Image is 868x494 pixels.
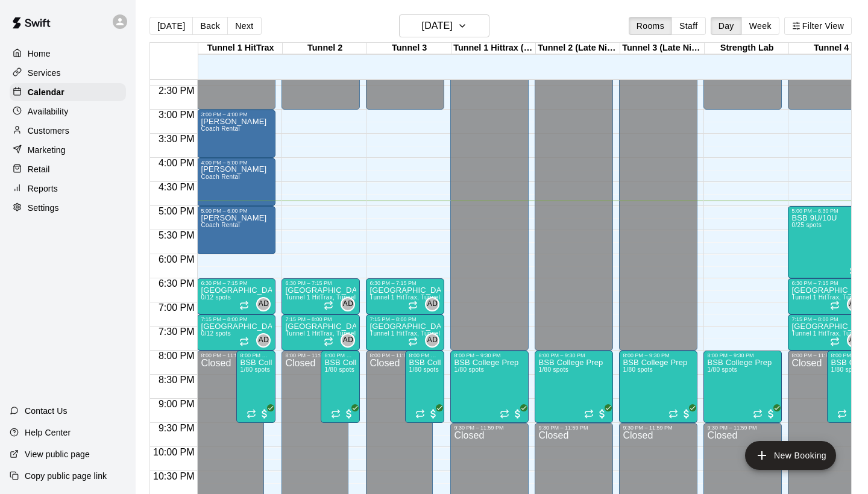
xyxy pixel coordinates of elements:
[343,334,353,346] span: AD
[28,144,66,156] p: Marketing
[454,425,525,431] div: 9:30 PM – 11:59 PM
[425,333,439,348] div: Adrian DeWald
[370,316,441,322] div: 7:15 PM – 8:00 PM
[847,297,861,311] div: Adrian DeWald
[745,441,836,470] button: add
[427,298,438,310] span: AD
[197,278,275,314] div: 6:30 PM – 7:15 PM: Sandlot Academy
[156,254,198,264] span: 6:00 PM
[10,64,126,82] div: Services
[201,208,272,214] div: 5:00 PM – 6:00 PM
[399,14,489,37] button: [DATE]
[500,409,509,419] span: Recurring event
[408,337,418,346] span: Recurring event
[454,352,525,358] div: 8:00 PM – 9:30 PM
[156,278,198,289] span: 6:30 PM
[671,17,706,35] button: Staff
[201,125,240,132] span: Coach Rental
[156,134,198,144] span: 3:30 PM
[283,43,367,54] div: Tunnel 2
[236,351,275,423] div: 8:00 PM – 9:30 PM: BSB College Prep
[791,352,851,358] div: 8:00 PM – 11:59 PM
[28,125,69,137] p: Customers
[197,110,275,158] div: 3:00 PM – 4:00 PM: Alec Smith
[370,330,582,337] span: Tunnel 1 HitTrax, Tunnel 2, Tunnel 3, Tunnel 4, Tunnel 5, Tunnel 6- Hittrax
[10,160,126,178] a: Retail
[451,43,536,54] div: Tunnel 1 Hittrax (Late Night)
[197,206,275,254] div: 5:00 PM – 6:00 PM: Alec Smith
[788,314,866,351] div: 7:15 PM – 8:00 PM: Sandlot Academy
[753,409,763,419] span: Recurring event
[197,158,275,206] div: 4:00 PM – 5:00 PM: Alec Smith
[538,366,568,373] span: 1/80 spots filled
[28,183,58,195] p: Reports
[343,408,355,420] span: All customers have paid
[25,427,71,439] p: Help Center
[261,333,271,348] span: Adrian DeWald
[10,45,126,63] a: Home
[259,408,271,420] span: All customers have paid
[156,182,198,192] span: 4:30 PM
[584,409,594,419] span: Recurring event
[28,163,50,175] p: Retail
[370,280,441,286] div: 6:30 PM – 7:15 PM
[536,43,620,54] div: Tunnel 2 (Late Night)
[10,83,126,101] a: Calendar
[827,351,866,423] div: 8:00 PM – 9:30 PM: BSB College Prep
[156,302,198,313] span: 7:00 PM
[285,352,345,358] div: 8:00 PM – 11:59 PM
[422,17,453,34] h6: [DATE]
[10,122,126,140] a: Customers
[788,278,866,314] div: 6:30 PM – 7:15 PM: Sandlot Academy
[830,301,840,310] span: Recurring event
[150,471,197,481] span: 10:30 PM
[192,17,228,35] button: Back
[341,333,355,348] div: Adrian DeWald
[201,316,272,322] div: 7:15 PM – 8:00 PM
[281,278,360,314] div: 6:30 PM – 7:15 PM: Sandlot Academy
[156,158,198,168] span: 4:00 PM
[321,351,360,423] div: 8:00 PM – 9:30 PM: BSB College Prep
[25,405,68,417] p: Contact Us
[156,351,198,361] span: 8:00 PM
[227,17,261,35] button: Next
[343,298,353,310] span: AD
[366,278,444,314] div: 6:30 PM – 7:15 PM: Sandlot Academy
[538,425,609,431] div: 9:30 PM – 11:59 PM
[430,333,439,348] span: Adrian DeWald
[28,86,64,98] p: Calendar
[788,206,866,278] div: 5:00 PM – 6:30 PM: BSB 9U/10U
[331,409,341,419] span: Recurring event
[150,447,197,457] span: 10:00 PM
[197,314,275,351] div: 7:15 PM – 8:00 PM: Sandlot Academy
[285,294,498,301] span: Tunnel 1 HitTrax, Tunnel 2, Tunnel 3, Tunnel 4, Tunnel 5, Tunnel 6- Hittrax
[10,180,126,198] a: Reports
[370,294,582,301] span: Tunnel 1 HitTrax, Tunnel 2, Tunnel 3, Tunnel 4, Tunnel 5, Tunnel 6- Hittrax
[10,141,126,159] a: Marketing
[28,202,59,214] p: Settings
[28,105,69,117] p: Availability
[239,337,249,346] span: Recurring event
[409,352,441,358] div: 8:00 PM – 9:30 PM
[784,17,852,35] button: Filter View
[25,448,90,460] p: View public page
[156,423,198,433] span: 9:30 PM
[619,351,697,423] div: 8:00 PM – 9:30 PM: BSB College Prep
[201,294,230,301] span: 0/12 spots filled
[668,409,678,419] span: Recurring event
[408,301,418,310] span: Recurring event
[239,301,249,310] span: Recurring event
[538,352,609,358] div: 8:00 PM – 9:30 PM
[409,366,438,373] span: 1/80 spots filled
[345,297,355,311] span: Adrian DeWald
[156,110,198,120] span: 3:00 PM
[450,351,529,423] div: 8:00 PM – 9:30 PM: BSB College Prep
[831,366,860,373] span: 1/80 spots filled
[156,375,198,385] span: 8:30 PM
[25,470,107,482] p: Copy public page link
[259,298,269,310] span: AD
[741,17,779,35] button: Week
